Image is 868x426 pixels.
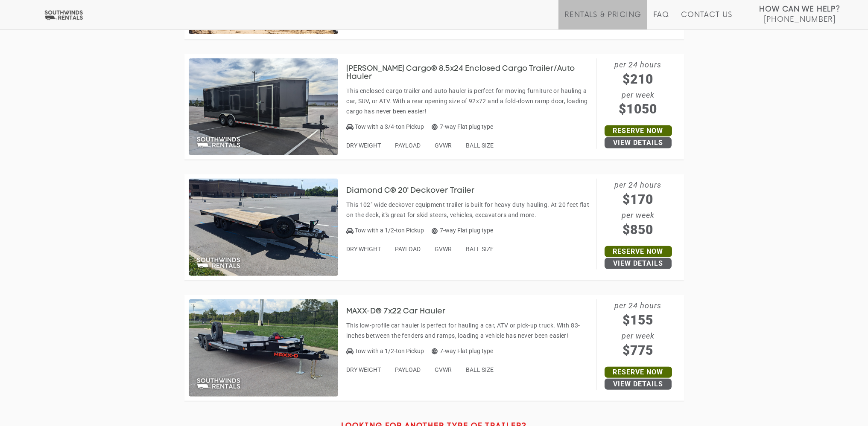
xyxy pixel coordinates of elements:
[432,123,494,130] span: 7-way Flat plug type
[347,307,459,316] h3: MAXX-D® 7x22 Car Hauler
[605,246,672,257] a: Reserve Now
[681,11,732,29] a: Contact Us
[597,341,680,360] span: $775
[355,348,424,354] span: Tow with a 1/2-ton Pickup
[347,246,381,252] span: DRY WEIGHT
[347,187,488,194] a: Diamond C® 20' Deckover Trailer
[347,86,592,116] p: This enclosed cargo trailer and auto hauler is perfect for moving furniture or hauling a car, SUV...
[466,142,494,149] span: BALL SIZE
[189,299,338,397] img: SW065 - MAXX-D 7x22 Car Hauler
[605,367,672,378] a: Reserve Now
[597,220,680,239] span: $850
[347,366,381,373] span: DRY WEIGHT
[189,179,338,276] img: SW064 - Diamond C 20' Deckover Trailer
[355,123,424,130] span: Tow with a 3/4-ton Pickup
[347,320,592,341] p: This low-profile car hauler is perfect for hauling a car, ATV or pick-up truck. With 83-inches be...
[435,366,452,373] span: GVWR
[347,69,592,76] a: [PERSON_NAME] Cargo® 8.5x24 Enclosed Cargo Trailer/Auto Hauler
[605,379,672,390] a: View Details
[597,70,680,89] span: $210
[395,366,421,373] span: PAYLOAD
[432,227,494,234] span: 7-way Flat plug type
[347,200,592,220] p: This 102" wide deckover equipment trailer is built for heavy duty hauling. At 20 feet flat on the...
[564,11,641,29] a: Rentals & Pricing
[395,246,421,252] span: PAYLOAD
[435,246,452,252] span: GVWR
[347,307,459,314] a: MAXX-D® 7x22 Car Hauler
[189,58,338,156] img: SW063 - Wells Cargo 8.5x24 Enclosed Cargo Trailer/Auto Hauler
[605,125,672,136] a: Reserve Now
[395,142,421,149] span: PAYLOAD
[605,137,672,148] a: View Details
[466,246,494,252] span: BALL SIZE
[355,227,424,234] span: Tow with a 1/2-ton Pickup
[597,299,680,360] span: per 24 hours per week
[597,58,680,119] span: per 24 hours per week
[597,190,680,209] span: $170
[43,10,85,20] img: Southwinds Rentals Logo
[466,366,494,373] span: BALL SIZE
[760,5,840,14] strong: How Can We Help?
[347,187,488,195] h3: Diamond C® 20' Deckover Trailer
[653,11,669,29] a: FAQ
[597,179,680,239] span: per 24 hours per week
[605,258,672,269] a: View Details
[432,348,494,354] span: 7-way Flat plug type
[347,65,592,82] h3: [PERSON_NAME] Cargo® 8.5x24 Enclosed Cargo Trailer/Auto Hauler
[760,4,840,23] a: How Can We Help? [PHONE_NUMBER]
[597,310,680,330] span: $155
[435,142,452,149] span: GVWR
[597,99,680,119] span: $1050
[347,142,381,149] span: DRY WEIGHT
[764,15,836,24] span: [PHONE_NUMBER]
